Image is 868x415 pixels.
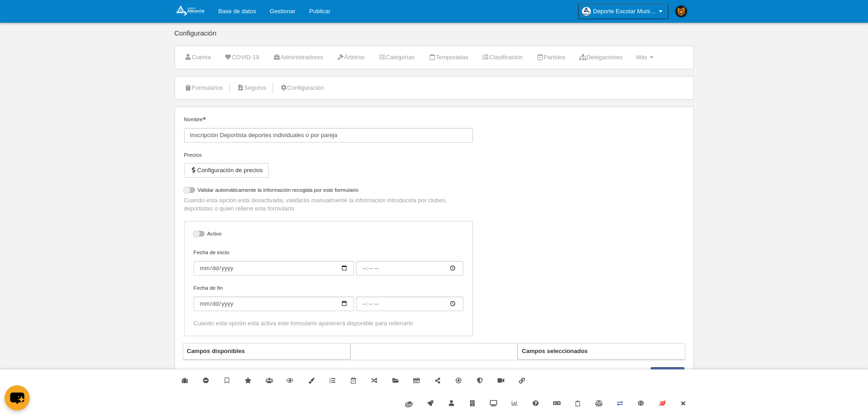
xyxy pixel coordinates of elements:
th: Campos seleccionados [518,343,685,359]
div: Cuando esta opción está activa este formulario aparecerá disponible para rellenarlo [194,319,463,328]
img: Deporte Escolar Municipal de Alicante [175,5,204,16]
label: Fecha de inicio [194,248,463,276]
img: OawjjgO45JmU.30x30.jpg [582,7,591,16]
label: Nombre [184,115,473,143]
img: fiware.svg [405,401,413,407]
a: Deporte Escolar Municipal de [GEOGRAPHIC_DATA] [578,4,668,19]
th: Campos disponibles [183,343,350,359]
div: Configuración [175,30,694,46]
a: Cuenta [180,51,216,64]
label: Fecha de fin [194,284,463,311]
input: Fecha de fin [356,297,463,311]
span: Deporte Escolar Municipal de [GEOGRAPHIC_DATA] [593,7,657,16]
label: Activo [194,230,463,240]
a: Clasificación [477,51,528,64]
button: Configuración de precios [184,163,269,178]
a: Seguros [231,81,271,95]
a: Temporadas [423,51,473,64]
p: Cuando esta opción está desactivada, validarás manualmente la información introducida por clubes,... [184,196,473,213]
button: chat-button [5,385,30,410]
div: Precios [184,151,473,159]
a: Formularios [180,81,228,95]
input: Fecha de fin [194,297,354,311]
input: Fecha de inicio [356,261,463,276]
input: Fecha de inicio [194,261,354,276]
a: Partidos [531,51,570,64]
a: Delegaciones [574,51,627,64]
a: Configuración [275,81,329,95]
a: COVID-19 [220,51,264,64]
label: Validar automáticamente la información recogida por este formulario [184,186,473,196]
span: Más [636,54,647,61]
a: Administradores [268,51,328,64]
input: Nombre [184,128,473,143]
a: Más [631,51,658,64]
a: Árbitros [332,51,370,64]
i: Obligatorio [203,117,205,120]
button: Guardar [651,367,684,382]
img: PaK018JKw3ps.30x30.jpg [675,5,687,17]
a: Categorías [373,51,420,64]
